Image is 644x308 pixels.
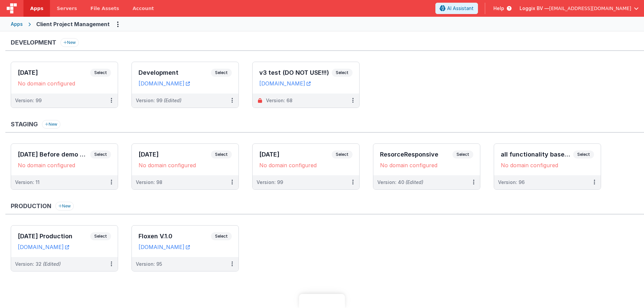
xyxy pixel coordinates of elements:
h3: Development [139,69,211,76]
button: Loggix BV — [EMAIL_ADDRESS][DOMAIN_NAME] [520,5,639,12]
span: Select [211,232,232,240]
div: No domain configured [18,162,111,169]
button: New [60,38,79,47]
span: Select [90,150,111,159]
h3: [DATE] Production [18,233,90,240]
button: New [42,120,60,129]
button: AI Assistant [435,3,478,14]
span: Select [573,150,594,159]
div: No domain configured [18,80,111,87]
span: Select [332,69,353,77]
span: Select [332,150,353,159]
span: Select [452,150,473,159]
span: AI Assistant [447,5,474,12]
h3: [DATE] Before demo version [18,151,90,158]
h3: Floxen V.1.0 [139,233,211,240]
span: Select [90,69,111,77]
div: Version: 96 [498,179,525,186]
span: Select [211,150,232,159]
div: Version: 68 [266,97,292,104]
div: Version: 32 [15,261,61,267]
a: [DOMAIN_NAME] [139,244,190,250]
div: Client Project Management [36,20,110,28]
h3: [DATE] [18,69,90,76]
div: Version: 99 [136,97,181,104]
h3: v3 test (DO NOT USE!!!) [259,69,332,76]
div: Version: 98 [136,179,162,186]
span: Select [90,232,111,240]
h3: Development [11,39,56,46]
iframe: Marker.io feedback button [299,294,345,308]
button: Options [112,19,123,29]
h3: all functionality based on task code. [501,151,573,158]
span: [EMAIL_ADDRESS][DOMAIN_NAME] [549,5,631,12]
div: No domain configured [139,162,232,169]
div: Version: 40 [377,179,423,186]
h3: [DATE] [139,151,211,158]
button: New [55,202,74,210]
h3: Production [11,203,51,209]
span: Help [493,5,504,12]
span: (Edited) [406,179,423,185]
span: Servers [57,5,77,12]
div: Version: 95 [136,261,162,267]
span: Loggix BV — [520,5,549,12]
div: No domain configured [380,162,473,169]
div: Version: 99 [15,97,42,104]
div: Apps [11,21,23,27]
span: (Edited) [43,261,61,267]
span: (Edited) [164,98,181,103]
div: Version: 11 [15,179,40,186]
h3: ResorceResponsive [380,151,452,158]
h3: Staging [11,121,38,128]
a: [DOMAIN_NAME] [18,244,69,250]
a: [DOMAIN_NAME] [259,80,311,87]
div: No domain configured [259,162,353,169]
h3: [DATE] [259,151,332,158]
a: [DOMAIN_NAME] [139,80,190,87]
span: Apps [30,5,43,12]
span: Select [211,69,232,77]
div: Version: 99 [257,179,283,186]
span: File Assets [91,5,119,12]
div: No domain configured [501,162,594,169]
